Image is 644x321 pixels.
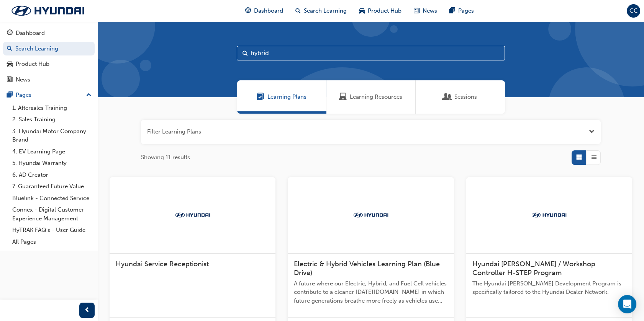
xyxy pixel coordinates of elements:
[3,88,95,102] button: Pages
[350,93,402,101] span: Learning Resources
[243,49,248,58] span: Search
[16,60,49,68] div: Product Hub
[449,6,455,16] span: pages-icon
[86,90,92,100] span: up-icon
[454,93,477,101] span: Sessions
[9,114,95,125] a: 2. Sales Training
[116,260,209,268] span: Hyundai Service Receptionist
[16,75,30,84] div: News
[237,46,505,60] input: Search...
[237,80,326,114] a: Learning PlansLearning Plans
[9,181,95,192] a: 7. Guaranteed Future Value
[414,6,420,16] span: news-icon
[7,92,13,99] span: pages-icon
[295,6,301,16] span: search-icon
[7,77,13,83] span: news-icon
[304,7,347,15] span: Search Learning
[629,7,638,15] span: CC
[9,204,95,224] a: Connex - Digital Customer Experience Management
[458,7,474,15] span: Pages
[627,4,640,18] button: CC
[3,73,95,87] a: News
[408,3,443,19] a: news-iconNews
[423,7,437,15] span: News
[141,153,190,162] span: Showing 11 results
[9,146,95,158] a: 4. EV Learning Page
[353,3,408,19] a: car-iconProduct Hub
[9,236,95,248] a: All Pages
[350,211,392,219] img: Trak
[528,211,570,219] img: Trak
[339,93,347,101] span: Learning Resources
[618,295,636,313] div: Open Intercom Messenger
[368,7,401,15] span: Product Hub
[7,30,13,37] span: guage-icon
[591,153,596,162] span: List
[267,93,306,101] span: Learning Plans
[444,93,451,101] span: Sessions
[9,224,95,236] a: HyTRAK FAQ's - User Guide
[589,127,595,136] button: Open the filter
[4,3,92,19] img: Trak
[239,3,289,19] a: guage-iconDashboard
[9,125,95,146] a: 3. Hyundai Motor Company Brand
[472,279,626,297] span: The Hyundai [PERSON_NAME] Development Program is specifically tailored to the Hyundai Dealer Netw...
[416,80,505,114] a: SessionsSessions
[3,26,95,40] a: Dashboard
[257,93,264,101] span: Learning Plans
[294,260,440,277] span: Electric & Hybrid Vehicles Learning Plan (Blue Drive)
[3,42,95,56] a: Search Learning
[3,24,95,88] button: DashboardSearch LearningProduct HubNews
[443,3,480,19] a: pages-iconPages
[326,80,416,114] a: Learning ResourcesLearning Resources
[84,306,90,315] span: prev-icon
[576,153,582,162] span: Grid
[9,169,95,181] a: 6. AD Creator
[472,260,595,277] span: Hyundai [PERSON_NAME] / Workshop Controller H-STEP Program
[289,3,353,19] a: search-iconSearch Learning
[359,6,365,16] span: car-icon
[9,192,95,204] a: Bluelink - Connected Service
[3,57,95,71] a: Product Hub
[7,61,13,68] span: car-icon
[16,29,45,37] div: Dashboard
[172,211,214,219] img: Trak
[245,6,251,16] span: guage-icon
[7,46,12,52] span: search-icon
[254,7,283,15] span: Dashboard
[9,102,95,114] a: 1. Aftersales Training
[294,279,447,305] span: A future where our Electric, Hybrid, and Fuel Cell vehicles contribute to a cleaner [DATE][DOMAIN...
[16,91,31,99] div: Pages
[9,157,95,169] a: 5. Hyundai Warranty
